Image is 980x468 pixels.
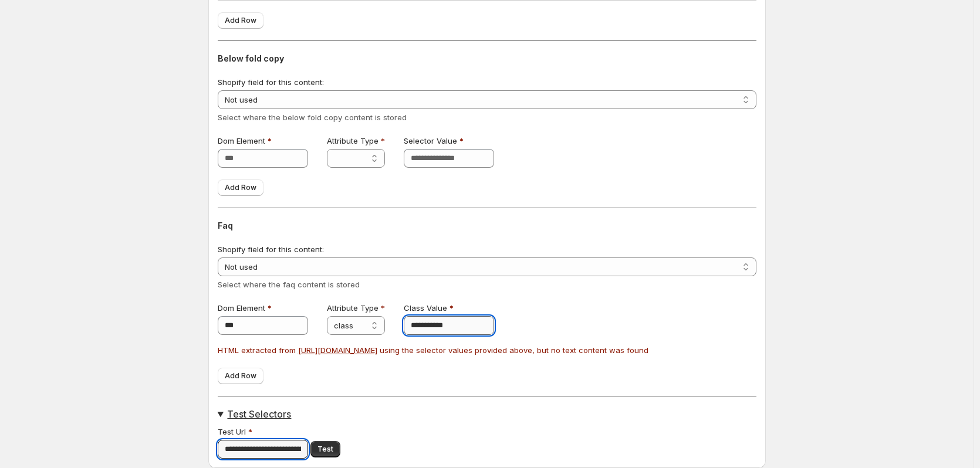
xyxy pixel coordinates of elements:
span: Shopify field for this content: [218,77,324,87]
span: Add Row [225,16,256,25]
span: Dom Element [218,136,265,145]
a: [URL][DOMAIN_NAME] [298,345,377,355]
span: Class Value [404,303,447,313]
button: Test [310,441,340,457]
button: Add Row [218,368,263,384]
span: Select where the below fold copy content is stored [218,113,407,122]
span: Selector Value [404,136,457,145]
summary: Test Selectors [218,408,756,420]
span: Add Row [225,371,256,381]
span: Attribute Type [327,136,379,145]
button: Add Row [218,179,263,196]
span: Shopify field for this content: [218,245,324,254]
span: Test Url [218,427,246,436]
span: Test [317,445,333,454]
p: HTML extracted from using the selector values provided above, but no text content was found [218,344,648,356]
span: Select where the faq content is stored [218,280,360,289]
h3: Faq [218,220,756,232]
span: Attribute Type [327,303,379,313]
button: Add Row [218,12,263,29]
h3: Below fold copy [218,53,756,65]
span: Dom Element [218,303,265,313]
span: Add Row [225,183,256,192]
